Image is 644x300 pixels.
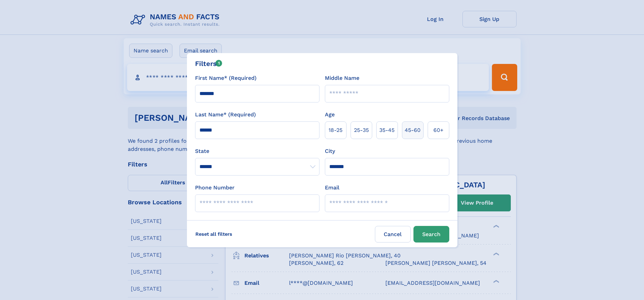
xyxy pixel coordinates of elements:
[379,126,395,134] span: 35‑45
[325,184,339,192] label: Email
[405,126,421,134] span: 45‑60
[325,147,335,155] label: City
[195,59,222,69] div: Filters
[375,226,411,243] label: Cancel
[195,111,256,119] label: Last Name* (Required)
[413,226,449,243] button: Search
[354,126,369,134] span: 25‑35
[433,126,444,134] span: 60+
[191,226,237,242] label: Reset all filters
[329,126,342,134] span: 18‑25
[195,147,319,155] label: State
[195,184,235,192] label: Phone Number
[325,111,335,119] label: Age
[195,74,257,82] label: First Name* (Required)
[325,74,359,82] label: Middle Name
